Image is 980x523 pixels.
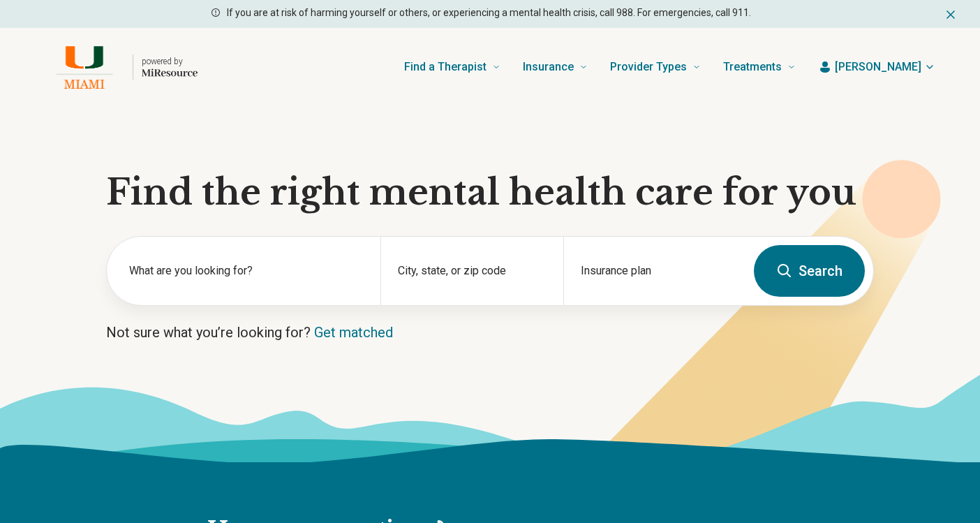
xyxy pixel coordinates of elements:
button: Dismiss [944,6,958,22]
button: Search [754,245,865,297]
a: Treatments [723,39,796,95]
span: Treatments [723,57,782,77]
a: Home page [45,45,198,89]
a: Get matched [314,324,393,341]
p: Not sure what you’re looking for? [106,323,874,342]
a: Find a Therapist [404,39,500,95]
span: Insurance [523,57,574,77]
p: powered by [142,56,198,67]
span: Find a Therapist [404,57,487,77]
span: [PERSON_NAME] [835,59,921,75]
a: Provider Types [610,39,701,95]
span: Provider Types [610,57,687,77]
label: What are you looking for? [129,263,364,279]
a: Insurance [523,39,588,95]
h1: Find the right mental health care for you [106,172,874,214]
p: If you are at risk of harming yourself or others, or experiencing a mental health crisis, call 98... [227,6,751,20]
button: [PERSON_NAME] [818,59,935,75]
